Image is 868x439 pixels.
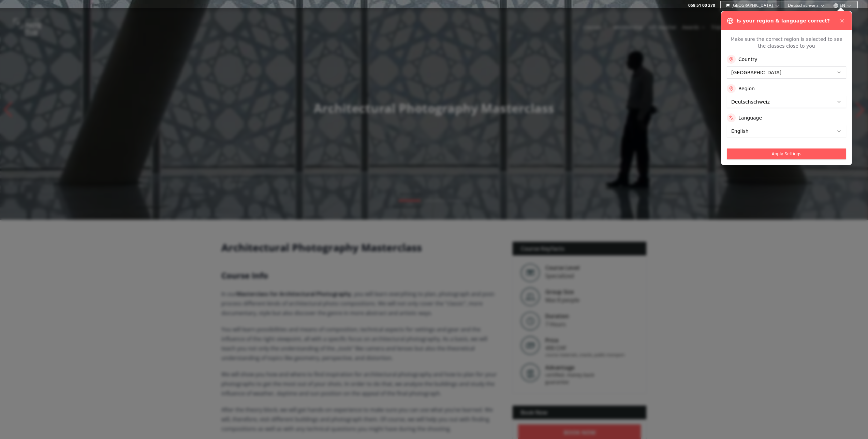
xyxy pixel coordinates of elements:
[738,56,757,63] label: Country
[738,114,762,121] label: Language
[688,3,715,8] a: 058 51 00 270
[785,1,828,10] button: Deutschschweiz
[727,148,846,159] button: Apply Settings
[830,1,854,10] button: EN
[736,17,830,24] h3: Is your region & language correct?
[727,36,846,49] p: Make sure the correct region is selected to see the classes close to you
[723,1,782,10] button: [GEOGRAPHIC_DATA]
[738,85,755,92] label: Region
